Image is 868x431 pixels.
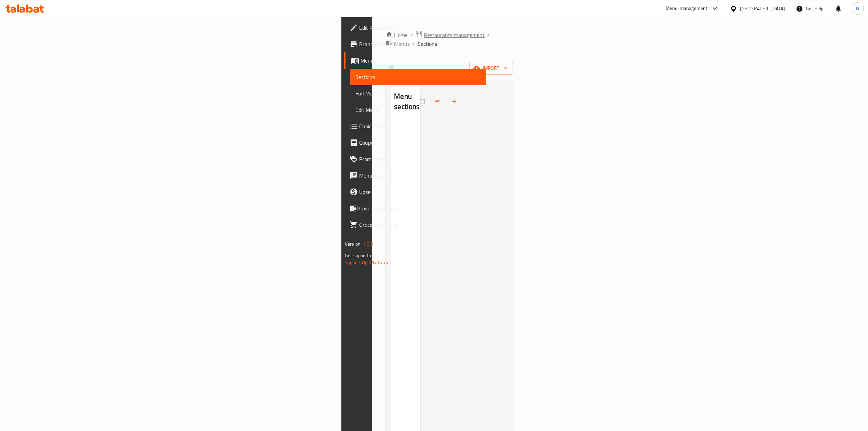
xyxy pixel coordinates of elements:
[391,118,420,123] nav: Menu sections
[487,31,490,39] li: /
[359,188,481,196] span: Upsell
[359,221,481,229] span: Grocery Checklist
[359,155,481,163] span: Promotions
[350,102,486,118] a: Edit Menu
[344,200,486,217] a: Coverage Report
[344,36,486,52] a: Branches
[666,4,708,13] div: Menu-management
[469,62,513,75] button: import
[359,24,481,32] span: Edit Restaurant
[345,251,376,260] span: Get support on:
[355,73,481,81] span: Sections
[359,139,481,147] span: Coupons
[359,122,481,130] span: Choice Groups
[359,171,481,180] span: Menu disclaimer
[359,204,481,212] span: Coverage Report
[344,19,486,36] a: Edit Restaurant
[359,40,481,48] span: Branches
[344,151,486,167] a: Promotions
[350,69,486,85] a: Sections
[363,239,373,248] span: 1.0.0
[345,258,388,267] a: Support.OpsPlatform
[344,52,486,69] a: Menus
[344,167,486,184] a: Menu disclaimer
[740,5,785,12] div: [GEOGRAPHIC_DATA]
[475,64,507,73] span: import
[355,89,481,97] span: Full Menu View
[355,106,481,114] span: Edit Menu
[345,239,362,248] span: Version:
[344,118,486,134] a: Choice Groups
[361,56,481,65] span: Menus
[344,217,486,233] a: Grocery Checklist
[344,134,486,151] a: Coupons
[344,184,486,200] a: Upsell
[856,5,859,12] span: H
[350,85,486,102] a: Full Menu View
